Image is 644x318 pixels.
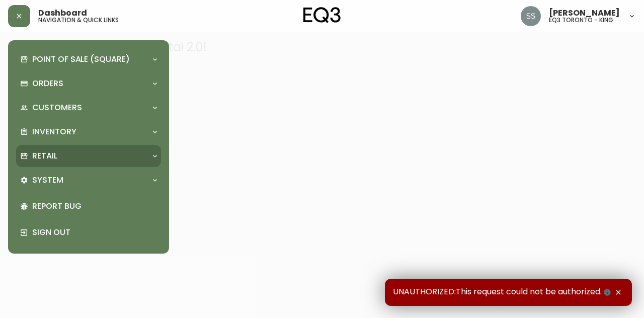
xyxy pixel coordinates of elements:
p: System [32,175,63,186]
p: Sign Out [32,227,157,238]
p: Report Bug [32,201,157,212]
span: Dashboard [38,9,87,17]
p: Orders [32,78,63,89]
span: UNAUTHORIZED:This request could not be authorized. [393,287,613,298]
div: Inventory [16,121,161,143]
h5: eq3 toronto - king [549,17,613,23]
p: Customers [32,102,82,113]
div: Point of Sale (Square) [16,48,161,70]
div: Report Bug [16,193,161,219]
div: Customers [16,97,161,119]
div: System [16,169,161,191]
div: Sign Out [16,219,161,246]
p: Retail [32,150,57,162]
span: [PERSON_NAME] [549,9,620,17]
img: f1b6f2cda6f3b51f95337c5892ce6799 [521,6,541,26]
div: Retail [16,145,161,167]
p: Point of Sale (Square) [32,54,130,65]
img: logo [303,7,341,23]
div: Orders [16,72,161,95]
p: Inventory [32,126,76,137]
h5: navigation & quick links [38,17,119,23]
